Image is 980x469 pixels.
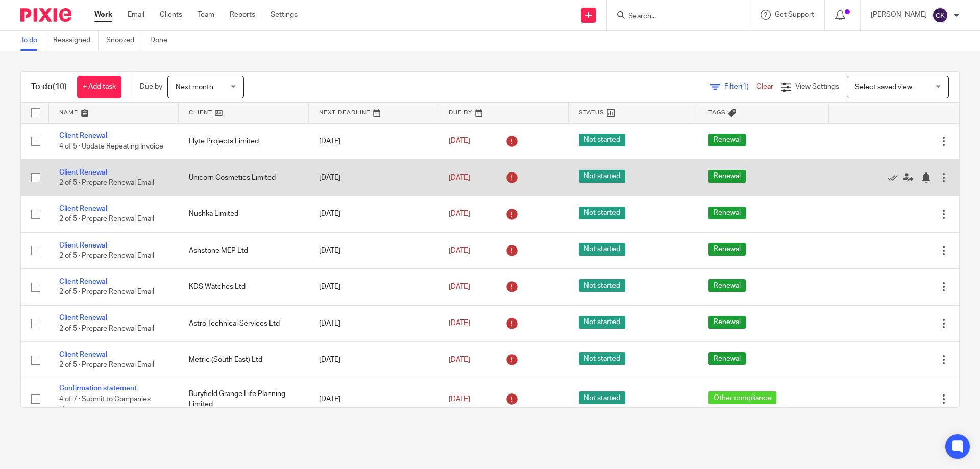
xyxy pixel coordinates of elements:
[179,196,308,232] td: Nushka Limited
[140,82,162,92] p: Due by
[579,391,625,404] span: Not started
[77,76,121,98] a: + Add task
[20,8,71,22] img: Pixie
[579,352,625,365] span: Not started
[871,10,927,20] p: [PERSON_NAME]
[724,83,756,90] span: Filter
[309,305,438,341] td: [DATE]
[176,84,213,91] span: Next month
[449,396,470,403] span: [DATE]
[449,174,470,181] span: [DATE]
[59,289,154,296] span: 2 of 5 · Prepare Renewal Email
[59,205,107,212] a: Client Renewal
[741,83,749,90] span: (1)
[579,243,625,256] span: Not started
[932,7,948,23] img: svg%3E
[449,247,470,254] span: [DATE]
[627,12,719,21] input: Search
[31,82,67,92] h1: To do
[309,159,438,195] td: [DATE]
[150,31,175,51] a: Done
[128,10,144,20] a: Email
[795,83,839,90] span: View Settings
[59,396,151,413] span: 4 of 7 · Submit to Companies House
[579,207,625,219] span: Not started
[106,31,142,51] a: Snoozed
[53,31,99,51] a: Reassigned
[309,269,438,305] td: [DATE]
[309,123,438,159] td: [DATE]
[708,134,746,146] span: Renewal
[708,170,746,183] span: Renewal
[59,169,107,176] a: Client Renewal
[198,10,214,20] a: Team
[59,278,107,285] a: Client Renewal
[59,361,154,368] span: 2 of 5 · Prepare Renewal Email
[59,143,163,150] span: 4 of 5 · Update Repeating Invoice
[579,279,625,292] span: Not started
[708,243,746,256] span: Renewal
[179,269,308,305] td: KDS Watches Ltd
[59,252,154,259] span: 2 of 5 · Prepare Renewal Email
[309,342,438,378] td: [DATE]
[59,179,154,186] span: 2 of 5 · Prepare Renewal Email
[160,10,182,20] a: Clients
[59,325,154,332] span: 2 of 5 · Prepare Renewal Email
[59,216,154,223] span: 2 of 5 · Prepare Renewal Email
[309,196,438,232] td: [DATE]
[579,316,625,329] span: Not started
[179,232,308,268] td: Ashstone MEP Ltd
[449,356,470,363] span: [DATE]
[94,10,112,20] a: Work
[309,232,438,268] td: [DATE]
[179,342,308,378] td: Metric (South East) Ltd
[59,385,137,392] a: Confirmation statement
[708,352,746,365] span: Renewal
[708,391,776,404] span: Other compliance
[59,351,107,358] a: Client Renewal
[20,31,45,51] a: To do
[59,132,107,139] a: Client Renewal
[708,316,746,329] span: Renewal
[449,283,470,290] span: [DATE]
[708,110,726,115] span: Tags
[579,170,625,183] span: Not started
[179,305,308,341] td: Astro Technical Services Ltd
[230,10,255,20] a: Reports
[449,320,470,327] span: [DATE]
[59,242,107,249] a: Client Renewal
[59,314,107,322] a: Client Renewal
[888,172,903,183] a: Mark as done
[855,84,912,91] span: Select saved view
[179,123,308,159] td: Flyte Projects Limited
[708,279,746,292] span: Renewal
[449,138,470,145] span: [DATE]
[579,134,625,146] span: Not started
[775,11,814,18] span: Get Support
[271,10,298,20] a: Settings
[179,378,308,420] td: Buryfield Grange Life Planning Limited
[708,207,746,219] span: Renewal
[309,378,438,420] td: [DATE]
[53,83,67,91] span: (10)
[756,83,773,90] a: Clear
[449,210,470,217] span: [DATE]
[179,159,308,195] td: Unicorn Cosmetics Limited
